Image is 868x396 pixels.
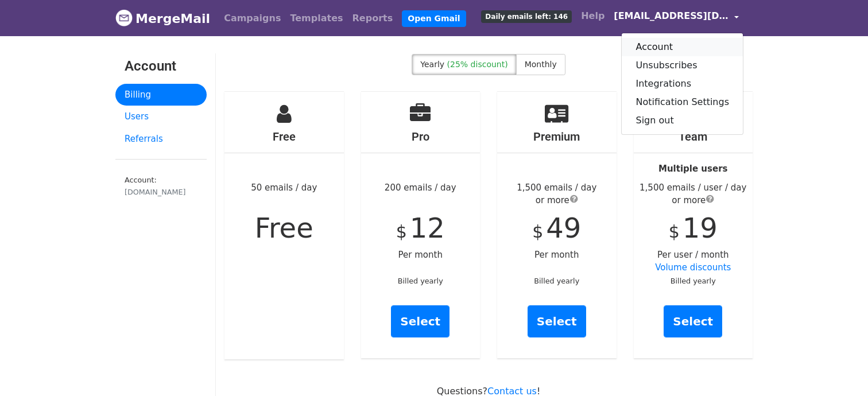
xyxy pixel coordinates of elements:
div: 200 emails / day Per month [361,92,480,358]
div: [DOMAIN_NAME] [125,187,197,197]
a: Integrations [622,75,743,93]
a: [EMAIL_ADDRESS][DOMAIN_NAME] [609,5,743,32]
h4: Team [634,130,753,143]
span: $ [669,222,680,242]
a: Volume discounts [655,262,731,273]
div: 1,500 emails / day or more [497,181,617,207]
h4: Premium [497,130,617,143]
a: Reports [348,7,398,30]
strong: Multiple users [658,164,727,174]
a: Billing [115,84,207,106]
small: Account: [125,176,197,197]
a: Select [528,305,586,337]
span: Monthly [525,60,557,69]
a: Users [115,106,207,128]
small: Billed yearly [398,277,443,285]
span: $ [396,222,407,242]
a: Templates [285,7,347,30]
span: 19 [683,212,718,244]
span: (25% discount) [447,60,508,69]
h4: Free [224,130,344,143]
a: Account [622,38,743,56]
small: Billed yearly [671,277,716,285]
img: MergeMail logo [115,9,133,26]
span: Daily emails left: 146 [481,10,572,23]
div: Per user / month [634,92,753,358]
h3: Account [125,58,197,75]
a: Open Gmail [402,10,466,27]
div: Widget de chat [811,341,868,396]
a: Notification Settings [622,93,743,111]
span: $ [532,222,543,242]
a: Sign out [622,111,743,130]
a: Referrals [115,128,207,150]
a: Campaigns [219,7,285,30]
span: Free [255,212,313,244]
a: Daily emails left: 146 [476,5,576,28]
div: Per month [497,92,617,358]
small: Billed yearly [534,277,579,285]
span: 12 [410,212,445,244]
a: Help [576,5,609,28]
span: [EMAIL_ADDRESS][DOMAIN_NAME] [614,9,728,23]
h4: Pro [361,130,480,143]
div: 1,500 emails / user / day or more [634,181,753,207]
div: 50 emails / day [224,92,344,359]
div: [EMAIL_ADDRESS][DOMAIN_NAME] [621,33,743,135]
a: MergeMail [115,6,210,30]
iframe: Chat Widget [811,341,868,396]
span: Yearly [420,60,444,69]
a: Select [391,305,449,337]
a: Select [664,305,722,337]
a: Unsubscribes [622,56,743,75]
span: 49 [546,212,581,244]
